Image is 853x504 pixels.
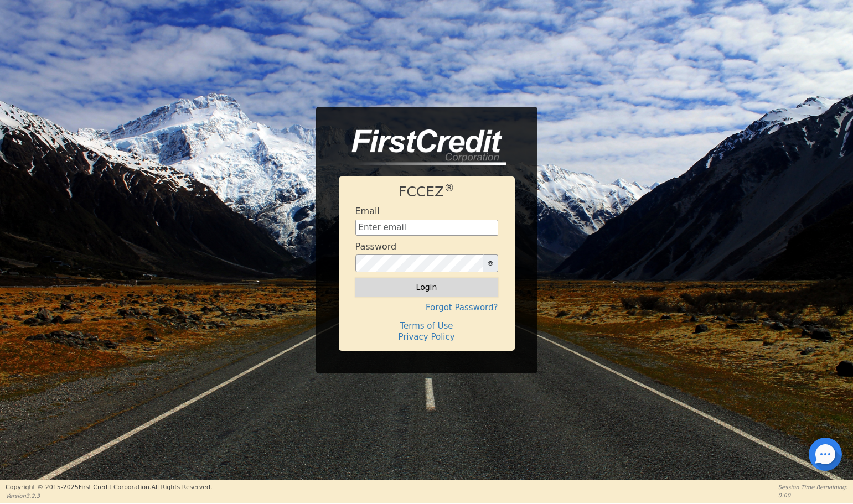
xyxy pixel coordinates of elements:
h1: FCCEZ [355,184,498,200]
h4: Privacy Policy [355,332,498,342]
h4: Forgot Password? [355,303,498,313]
p: 0:00 [778,491,847,500]
input: Enter email [355,220,498,236]
span: All Rights Reserved. [151,484,212,491]
button: Login [355,278,498,297]
p: Version 3.2.3 [6,492,212,500]
sup: ® [444,182,454,194]
input: password [355,254,484,272]
p: Copyright © 2015- 2025 First Credit Corporation. [6,483,212,492]
h4: Password [355,241,397,252]
p: Session Time Remaining: [778,483,847,491]
h4: Terms of Use [355,321,498,331]
h4: Email [355,206,380,216]
img: logo-CMu_cnol.png [339,129,506,166]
